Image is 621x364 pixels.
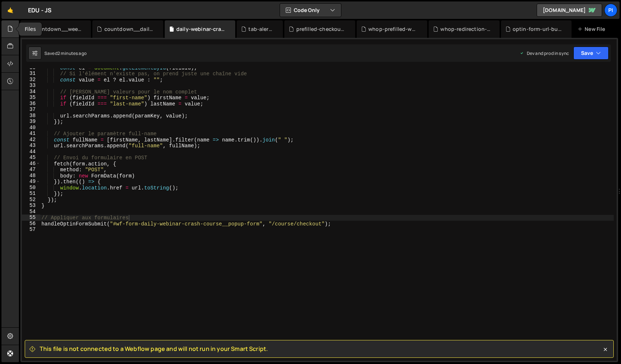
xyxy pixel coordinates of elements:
div: 56 [22,221,40,227]
div: 39 [22,119,40,125]
div: 55 [22,215,40,221]
div: 44 [22,149,40,155]
div: 34 [22,89,40,95]
div: whop-redirection-url-builder.js [440,25,490,33]
a: Pi [604,4,617,17]
button: Save [573,47,609,60]
div: 50 [22,185,40,191]
div: Dev and prod in sync [520,50,569,56]
div: 51 [22,191,40,197]
div: 41 [22,131,40,137]
div: 48 [22,173,40,179]
div: 52 [22,197,40,203]
div: 40 [22,125,40,131]
div: 36 [22,101,40,107]
div: countdown__daily-webinar.js [104,25,155,33]
div: 46 [22,161,40,167]
a: [DOMAIN_NAME] [537,4,602,17]
div: tab-alert.js [248,25,274,33]
div: New File [577,25,608,33]
div: 37 [22,107,40,113]
div: 47 [22,167,40,173]
div: EDU - JS [28,6,52,15]
div: Saved [44,50,87,56]
div: 49 [22,179,40,185]
button: Code Only [280,4,341,17]
a: 🤙 [1,1,19,19]
span: This file is not connected to a Webflow page and will not run in your Smart Script. [40,345,268,353]
div: countdown__weekly-webinar-osa.js [32,25,82,33]
div: 57 [22,227,40,233]
div: 54 [22,209,40,215]
div: 43 [22,143,40,149]
div: 2 minutes ago [57,50,87,56]
div: 53 [22,203,40,209]
div: 33 [22,83,40,89]
div: 45 [22,155,40,161]
div: prefilled-checkout-form.js [296,25,346,33]
div: 32 [22,77,40,83]
div: 35 [22,95,40,101]
div: Files [19,23,42,36]
div: 31 [22,71,40,77]
div: 38 [22,113,40,119]
div: daily-webinar-crash-course-optin-form-url-builder.js [176,25,227,33]
div: 42 [22,137,40,143]
div: optin-form-url-builder.js [513,25,563,33]
div: whop-prefilled-whop-checkout.js [368,25,418,33]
